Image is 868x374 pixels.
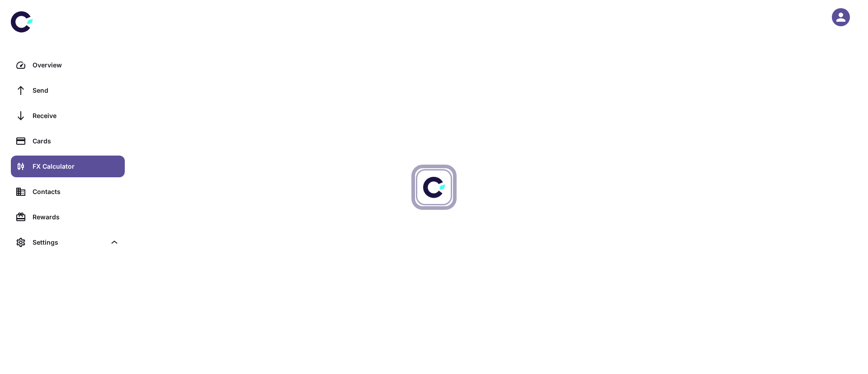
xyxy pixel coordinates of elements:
div: Cards [33,136,119,146]
a: Rewards [11,206,125,228]
div: Send [33,85,119,95]
a: Send [11,80,125,101]
a: Receive [11,105,125,127]
div: Settings [11,232,125,253]
div: Rewards [33,212,119,222]
a: FX Calculator [11,156,125,177]
div: FX Calculator [33,161,119,171]
div: Settings [33,237,106,247]
div: Overview [33,60,119,70]
a: Cards [11,130,125,152]
a: Contacts [11,181,125,203]
div: Receive [33,111,119,121]
a: Overview [11,54,125,76]
div: Contacts [33,187,119,197]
